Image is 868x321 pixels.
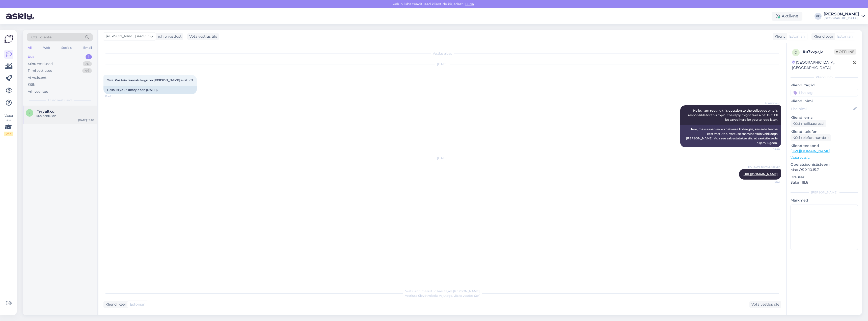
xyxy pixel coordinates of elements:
p: Brauser [791,175,858,180]
input: Lisa tag [791,89,858,96]
div: Aktiivne [772,12,802,21]
div: [GEOGRAPHIC_DATA], [GEOGRAPHIC_DATA] [792,60,853,70]
div: [PERSON_NAME] [791,190,858,195]
div: Email [82,44,93,51]
p: Klienditeekond [791,143,858,149]
span: Estonian [130,302,145,307]
img: Askly Logo [4,34,14,44]
p: Märkmed [791,198,858,203]
div: Tiimi vestlused [28,68,52,73]
span: 12:52 [761,180,780,184]
div: Kliendi info [791,75,858,80]
a: [URL][DOMAIN_NAME] [791,149,830,153]
div: All [27,44,33,51]
span: [PERSON_NAME] Aedviir [748,165,780,169]
div: Web [42,44,51,51]
div: Arhiveeritud [28,89,48,94]
div: juhib vestlust [156,34,182,39]
div: AI Assistent [28,75,46,80]
div: Minu vestlused [28,61,53,66]
div: Klienditugi [811,34,833,39]
span: AI Assistent [761,101,780,105]
p: Safari 18.6 [791,180,858,185]
span: Otsi kliente [31,35,51,40]
div: Kõik [28,82,35,87]
div: kus peldik on [36,114,94,118]
span: Tere. Kas teie raamatukogu on [PERSON_NAME] avatud? [107,78,193,82]
a: [URL][DOMAIN_NAME] [743,172,778,176]
div: [DATE] [103,156,781,160]
span: Uued vestlused [48,98,72,103]
div: Klient [773,34,785,39]
input: Lisa nimi [791,106,852,112]
div: [PERSON_NAME] [824,12,859,16]
div: [DATE] 12:48 [78,118,94,122]
a: [PERSON_NAME][GEOGRAPHIC_DATA] [824,12,865,20]
div: Vaata siia [4,113,13,136]
div: 1 [86,54,92,59]
div: Küsi telefoninumbrit [791,134,831,141]
span: Estonian [837,34,853,39]
p: Kliendi nimi [791,98,858,104]
span: 15:48 [761,147,780,151]
div: Küsi meiliaadressi [791,120,826,127]
span: Vestlus on määratud kasutajale [PERSON_NAME] [405,289,480,293]
div: Kliendi keel [103,302,126,307]
p: Kliendi telefon [791,129,858,134]
span: 15:48 [105,94,124,98]
div: Võta vestlus üle [749,301,781,308]
div: 44 [82,68,92,73]
span: j [29,111,30,115]
p: Kliendi email [791,115,858,120]
p: Kliendi tag'id [791,83,858,88]
span: Offline [834,49,856,55]
span: Vestluse ülevõtmiseks vajutage [405,294,480,298]
div: Socials [60,44,73,51]
div: Uus [28,54,34,59]
div: [DATE] [103,62,781,66]
div: Vestlus algas [103,51,781,56]
p: Vaata edasi ... [791,155,858,160]
div: [GEOGRAPHIC_DATA] [824,16,859,20]
i: „Võtke vestlus üle” [452,294,480,298]
span: Estonian [789,34,805,39]
div: # o7vzyzjz [803,49,834,55]
div: Võta vestlus üle [187,33,219,40]
span: Hello, I am routing this question to the colleague who is responsible for this topic. The reply m... [688,109,778,121]
span: [PERSON_NAME] Aedviir [106,34,149,39]
p: Operatsioonisüsteem [791,162,858,167]
span: Luba [464,2,475,6]
div: Hello. Is your library open [DATE]? [103,86,197,94]
div: 20 [83,61,92,66]
div: Tere, ma suunan selle küsimuse kolleegile, kes selle teema eest vastutab. Vastuse saamine võib ve... [680,125,781,147]
span: #jvyaltkq [36,109,55,114]
div: 2 / 3 [4,132,13,136]
div: KO [815,13,822,20]
span: o [795,51,797,54]
p: Mac OS X 10.15.7 [791,167,858,172]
